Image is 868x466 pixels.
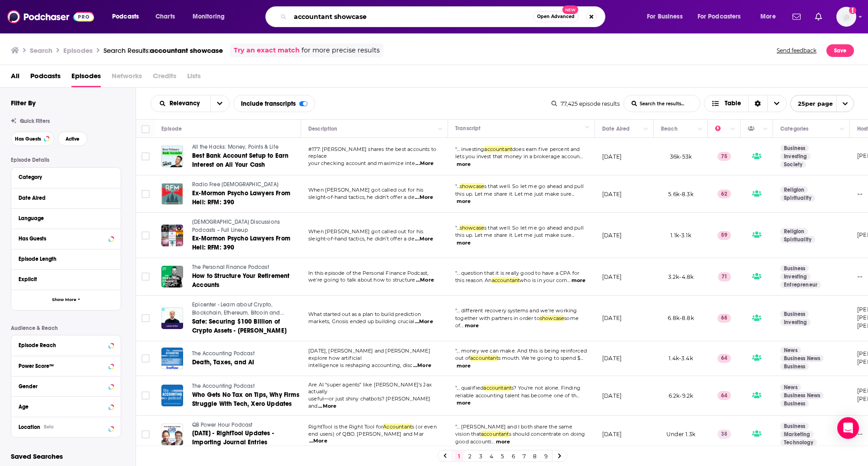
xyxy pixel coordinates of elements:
span: Location [19,424,40,430]
p: [DATE] [602,314,622,322]
a: Best Bank Account Setup to Earn Interest on All Your Cash [192,151,300,169]
a: [DEMOGRAPHIC_DATA] Discussions Podcasts – Full Lineup [192,218,300,234]
button: open menu [641,9,694,24]
button: open menu [106,9,151,24]
a: Investing [780,273,811,280]
span: Epicenter - Learn about Crypto, Blockchain, Ethereum, Bitcoin and Distributed Technologies [192,301,284,324]
button: Save [826,44,854,57]
button: Send feedback [774,43,819,57]
a: 8 [530,451,539,461]
span: Are AI “super agents” like [PERSON_NAME]’s Jax actually [308,381,432,395]
button: Column Actions [435,124,446,135]
button: Column Actions [837,124,848,135]
span: s should concentrate on doing good accounti [455,431,585,445]
span: " [455,424,585,445]
a: Safe: Securing $100 Billion of Crypto Assets - [PERSON_NAME] [192,317,300,335]
a: 6 [509,451,518,461]
span: When [PERSON_NAME] got called out for his [308,187,423,193]
span: 1.1k-3.1k [670,232,691,239]
span: accountant [492,277,520,283]
span: ... [576,392,580,399]
span: showcase [460,225,484,231]
a: Spirituality [780,194,815,202]
a: Epicenter - Learn about Crypto, Blockchain, Ethereum, Bitcoin and Distributed Technologies [192,301,300,317]
span: Toggle select row [142,391,150,400]
span: ... [580,153,583,160]
span: " [455,270,579,284]
button: more [457,239,471,247]
button: Column Actions [582,122,593,133]
span: accountant showcase [150,46,223,55]
div: Has Guests [19,235,106,242]
span: ...More [415,235,433,243]
button: Episode Reach [19,339,113,350]
span: " [455,146,580,160]
div: Transcript [455,123,481,134]
a: Investing [780,153,811,160]
button: Open AdvancedNew [533,11,579,22]
a: The Personal Finance Podcast [192,264,300,272]
div: Description [308,123,337,134]
p: [DATE] [602,430,622,438]
span: ...More [416,277,434,284]
p: 64 [717,391,731,400]
a: Show notifications dropdown [811,9,826,24]
span: Toggle select row [142,273,150,281]
a: 7 [519,451,528,461]
span: Show More [52,297,76,302]
div: Search Results: [104,46,223,55]
span: Relevancy [170,100,203,107]
span: Lists [187,69,201,87]
a: Entrepreneur [780,281,821,288]
div: Gender [19,383,106,390]
button: Column Actions [695,124,706,135]
a: Business [780,400,809,407]
h3: Episodes [63,46,93,55]
button: Column Actions [760,124,771,135]
div: Episode [161,123,182,134]
p: 59 [717,231,731,240]
p: 75 [717,152,731,161]
a: Technology [780,439,817,446]
span: Toggle select row [142,190,150,198]
span: ... investing [457,146,484,152]
p: 62 [717,189,731,198]
a: Business [780,363,809,370]
span: s that well. So let me go ahead and pull this up. Let me share it. Let me just make sure [455,225,584,239]
span: Table [725,100,741,107]
button: more [457,160,471,168]
button: Show profile menu [836,7,856,27]
a: Business [780,145,809,152]
a: How to Structure Your Retirement Accounts [192,272,300,290]
div: Beta [44,424,54,430]
button: open menu [186,9,236,24]
span: s? You're not alone. Finding reliable accounting talent has become one of th [455,385,580,399]
a: "... investingaccountantdoes earn five percent and lets you invest that money in a brokerage accoun [455,146,580,160]
span: Episodes [71,69,101,87]
span: Open Advanced [537,14,575,19]
h2: Choose List sort [151,95,230,112]
span: 3.2k-4.8k [668,273,694,280]
a: Society [780,161,806,168]
p: Saved Searches [11,452,121,461]
a: Charts [150,9,180,24]
a: News [780,384,801,391]
a: 1 [454,451,463,461]
div: 77,425 episode results [552,100,620,107]
span: Active [66,137,80,141]
span: Ex-Mormon Psycho Lawyers From Hell: RFM: 390 [192,189,290,206]
span: for more precise results [302,45,380,56]
span: end users) of QBO. [PERSON_NAME] and Mar [308,431,424,437]
span: useful—or just shiny chatbots? [PERSON_NAME] and [308,395,431,409]
span: Safe: Securing $100 Billion of Crypto Assets - [PERSON_NAME] [192,318,287,334]
a: All [11,69,19,87]
div: Has Guests [748,123,760,134]
div: Explicit [19,276,108,282]
span: Podcasts [30,69,61,87]
a: Show notifications dropdown [789,9,804,24]
div: Power Score [715,123,728,134]
button: open menu [692,9,754,24]
button: more [457,198,471,205]
span: ... [567,277,571,283]
span: Podcasts [112,10,139,23]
